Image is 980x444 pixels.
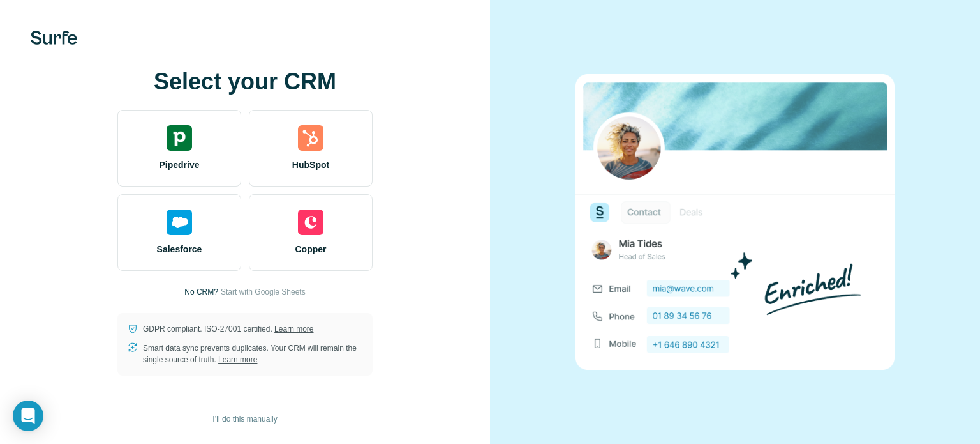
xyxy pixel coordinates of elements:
p: GDPR compliant. ISO-27001 certified. [143,323,313,335]
p: No CRM? [184,286,218,298]
span: Pipedrive [159,158,199,171]
button: Start with Google Sheets [221,286,306,298]
span: Salesforce [157,243,202,256]
img: copper's logo [298,210,323,235]
img: none image [575,74,895,370]
a: Learn more [218,355,257,364]
img: salesforce's logo [167,210,192,235]
img: Surfe's logo [31,31,77,45]
img: pipedrive's logo [167,125,192,151]
p: Smart data sync prevents duplicates. Your CRM will remain the single source of truth. [143,342,362,365]
span: Copper [295,243,327,256]
span: I’ll do this manually [212,413,277,425]
div: Open Intercom Messenger [13,401,43,431]
a: Learn more [274,325,313,333]
img: hubspot's logo [298,125,323,151]
span: HubSpot [292,158,329,171]
button: I’ll do this manually [204,410,286,429]
h1: Select your CRM [117,69,373,95]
